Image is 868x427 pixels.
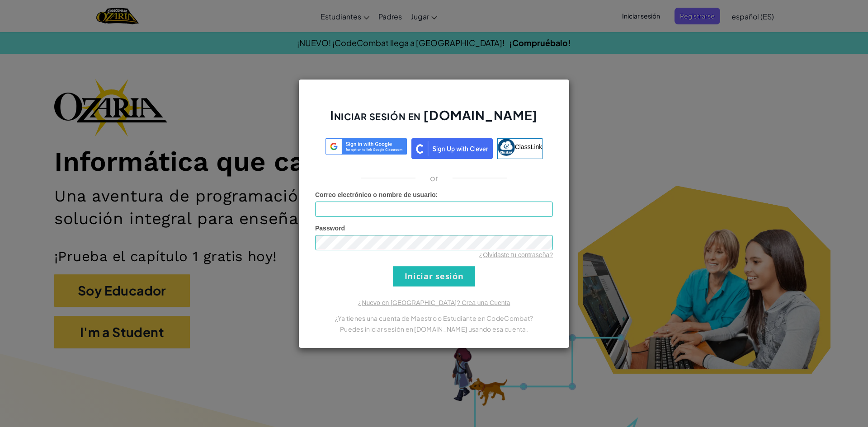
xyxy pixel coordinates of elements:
p: Puedes iniciar sesión en [DOMAIN_NAME] usando esa cuenta. [315,324,553,334]
a: ¿Olvidaste tu contraseña? [479,251,553,258]
a: ¿Nuevo en [GEOGRAPHIC_DATA]? Crea una Cuenta [358,299,510,306]
input: Iniciar sesión [393,266,475,286]
p: or [430,173,439,183]
span: Password [315,225,345,232]
span: ClassLink [515,143,542,150]
img: classlink-logo-small.png [498,139,515,156]
label: : [315,190,438,199]
p: ¿Ya tienes una cuenta de Maestro o Estudiante en CodeCombat? [315,313,553,324]
span: Correo electrónico o nombre de usuario [315,191,436,198]
img: log-in-google-sso.svg [325,138,407,155]
img: clever_sso_button@2x.png [411,138,493,159]
h2: Iniciar sesión en [DOMAIN_NAME] [315,107,553,133]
